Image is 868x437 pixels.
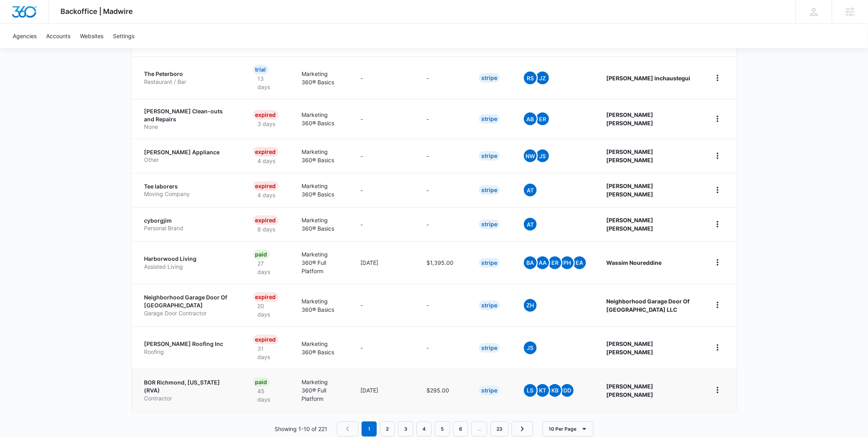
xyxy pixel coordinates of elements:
[253,181,278,191] div: Expired
[144,217,234,232] a: cyborgjimPersonal Brand
[417,173,469,207] td: -
[253,157,280,165] p: 4 days
[302,111,341,127] p: Marketing 360® Basics
[144,340,234,355] a: [PERSON_NAME] Roofing IncRoofing
[41,24,75,48] a: Accounts
[144,293,234,309] p: Neighborhood Garage Door Of [GEOGRAPHIC_DATA]
[302,340,341,356] p: Marketing 360® Basics
[351,326,417,369] td: -
[144,190,234,198] p: Moving Company
[543,421,594,437] button: 10 Per Page
[144,148,234,156] p: [PERSON_NAME] Appliance
[351,207,417,241] td: -
[606,75,690,82] strong: [PERSON_NAME] inchaustegui
[606,383,653,398] strong: [PERSON_NAME] [PERSON_NAME]
[274,425,327,433] p: Showing 1-10 of 221
[711,384,724,396] button: home
[253,225,280,233] p: 8 days
[253,147,278,157] div: Expired
[606,259,662,266] strong: Wassim Noureddine
[253,110,278,120] div: Expired
[351,99,417,139] td: -
[711,113,724,125] button: home
[362,421,377,437] em: 1
[61,7,133,16] span: Backoffice | Madwire
[711,218,724,231] button: home
[417,326,469,369] td: -
[479,73,500,83] div: Stripe
[606,183,653,198] strong: [PERSON_NAME] [PERSON_NAME]
[573,256,586,269] span: EA
[253,335,278,344] div: Expired
[302,70,341,86] p: Marketing 360® Basics
[144,183,234,190] p: Tee laborers
[8,24,41,48] a: Agencies
[144,293,234,317] a: Neighborhood Garage Door Of [GEOGRAPHIC_DATA]Garage Door Contractor
[453,421,468,437] a: Page 6
[351,241,417,284] td: [DATE]
[302,378,341,403] p: Marketing 360® Full Platform
[479,301,500,310] div: Stripe
[253,74,282,91] p: 13 days
[417,56,469,99] td: -
[253,120,280,128] p: 3 days
[524,299,537,312] span: ZH
[536,256,549,269] span: AA
[524,113,537,125] span: AB
[351,369,417,412] td: [DATE]
[536,72,549,84] span: JZ
[144,123,234,131] p: None
[417,139,469,173] td: -
[144,156,234,164] p: Other
[479,185,500,195] div: Stripe
[524,218,537,231] span: At
[144,255,234,263] p: Harborwood Living
[253,302,282,319] p: 20 days
[524,184,537,196] span: At
[479,151,500,161] div: Stripe
[253,191,280,199] p: 4 days
[417,241,469,284] td: $1,395.00
[144,379,234,402] a: BOR Richmond, [US_STATE] (RVA)Contractor
[144,255,234,270] a: Harborwood LivingAssisted Living
[144,183,234,198] a: Tee laborersMoving Company
[144,379,234,394] p: BOR Richmond, [US_STATE] (RVA)
[253,65,269,74] div: Trial
[253,250,270,259] div: Paid
[417,369,469,412] td: $295.00
[524,384,537,397] span: LS
[302,216,341,233] p: Marketing 360® Basics
[549,256,561,269] span: ER
[144,148,234,164] a: [PERSON_NAME] ApplianceOther
[144,217,234,225] p: cyborgjim
[490,421,508,437] a: Page 23
[606,340,653,355] strong: [PERSON_NAME] [PERSON_NAME]
[417,207,469,241] td: -
[416,421,432,437] a: Page 4
[253,216,278,225] div: Expired
[144,70,234,78] p: The Peterboro
[302,148,341,164] p: Marketing 360® Basics
[144,263,234,271] p: Assisted Living
[253,387,282,404] p: 45 days
[380,421,395,437] a: Page 2
[302,250,341,275] p: Marketing 360® Full Platform
[606,217,653,232] strong: [PERSON_NAME] [PERSON_NAME]
[108,24,139,48] a: Settings
[524,72,537,84] span: RS
[606,298,689,313] strong: Neighborhood Garage Door Of [GEOGRAPHIC_DATA] LLC
[711,72,724,84] button: home
[536,384,549,397] span: KT
[144,309,234,317] p: Garage Door Contractor
[417,284,469,326] td: -
[75,24,108,48] a: Websites
[337,421,533,437] nav: Pagination
[524,150,537,162] span: NW
[524,256,537,269] span: BA
[144,70,234,85] a: The PeterboroRestaurant / Bar
[536,150,549,162] span: JS
[144,224,234,232] p: Personal Brand
[479,343,500,353] div: Stripe
[253,259,282,276] p: 27 days
[253,344,282,361] p: 31 days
